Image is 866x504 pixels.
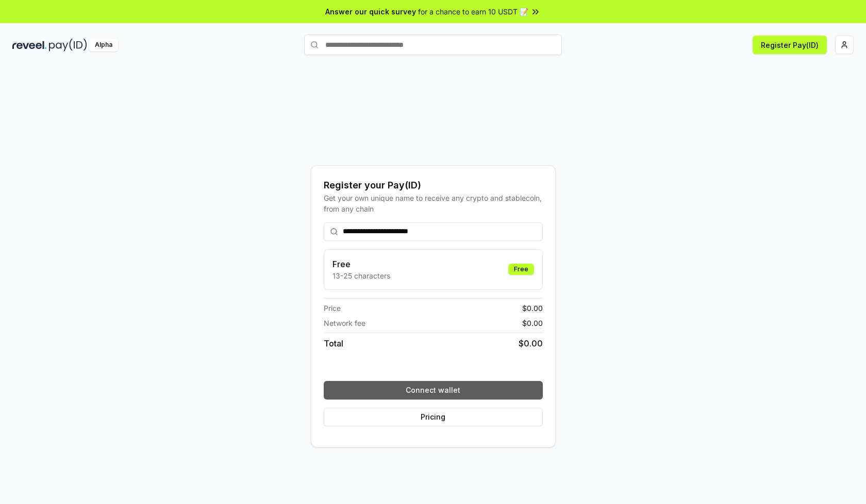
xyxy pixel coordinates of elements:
span: $ 0.00 [522,303,543,314]
div: Register your Pay(ID) [324,178,543,193]
span: Price [324,303,341,314]
div: Free [508,264,534,275]
span: $ 0.00 [522,318,543,328]
div: Alpha [89,39,118,51]
div: Get your own unique name to receive any crypto and stablecoin, from any chain [324,193,543,214]
span: Network fee [324,318,365,328]
button: Register Pay(ID) [753,36,827,54]
img: reveel_dark [12,39,47,51]
span: Total [324,337,343,350]
h3: Free [332,258,390,270]
button: Pricing [324,408,543,426]
span: $ 0.00 [519,337,543,350]
span: Answer our quick survey [325,6,416,17]
button: Connect wallet [324,381,543,399]
span: for a chance to earn 10 USDT 📝 [418,6,528,17]
img: pay_id [49,39,87,51]
p: 13-25 characters [332,270,390,281]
